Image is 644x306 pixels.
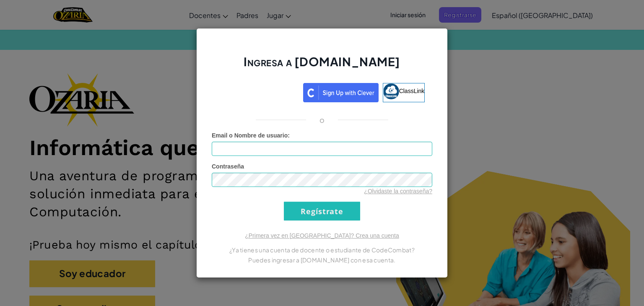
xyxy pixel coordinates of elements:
[319,115,325,125] p: o
[212,132,288,139] span: Email o Nombre de usuario
[303,83,379,102] img: clever_sso_button@2x.png
[212,163,244,170] span: Contraseña
[212,255,432,265] p: Puedes ingresar a [DOMAIN_NAME] con esa cuenta.
[364,188,432,194] a: ¿Olvidaste la contraseña?
[383,83,399,99] img: classlink-logo-small.png
[212,245,432,255] p: ¿Ya tienes una cuenta de docente o estudiante de CodeCombat?
[215,82,303,101] iframe: Botón de Acceder con Google
[399,88,425,94] span: ClassLink
[212,131,290,140] label: :
[245,232,399,239] a: ¿Primera vez en [GEOGRAPHIC_DATA]? Crea una cuenta
[284,202,360,220] input: Regístrate
[212,54,432,78] h2: Ingresa a [DOMAIN_NAME]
